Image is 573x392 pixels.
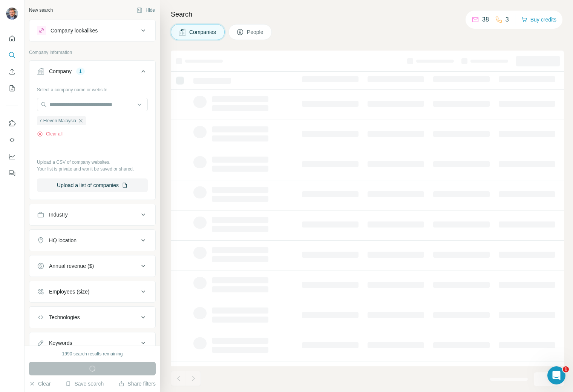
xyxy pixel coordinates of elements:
[29,257,155,275] button: Annual revenue ($)
[506,15,509,24] p: 3
[29,49,156,56] p: Company information
[547,366,565,384] iframe: Intercom live chat
[49,262,94,270] div: Annual revenue ($)
[65,380,104,387] button: Save search
[51,27,98,34] div: Company lookalikes
[118,380,156,387] button: Share filters
[49,68,72,75] div: Company
[37,83,148,93] div: Select a company name or website
[49,314,80,321] div: Technologies
[563,366,569,372] span: 1
[29,380,51,387] button: Clear
[29,308,155,326] button: Technologies
[29,22,155,40] button: Company lookalikes
[37,178,148,192] button: Upload a list of companies
[29,62,155,83] button: Company1
[49,288,89,295] div: Employees (size)
[62,350,123,357] div: 1990 search results remaining
[49,237,77,244] div: HQ location
[39,117,76,124] span: 7-Eleven Malaysia
[29,283,155,301] button: Employees (size)
[6,32,18,45] button: Quick start
[6,117,18,130] button: Use Surfe on LinkedIn
[49,339,72,347] div: Keywords
[6,8,18,20] img: Avatar
[37,166,148,172] p: Your list is private and won't be saved or shared.
[131,5,160,16] button: Hide
[6,65,18,78] button: Enrich CSV
[247,28,264,36] span: People
[29,206,155,224] button: Industry
[37,159,148,166] p: Upload a CSV of company websites.
[6,81,18,95] button: My lists
[49,211,68,218] div: Industry
[29,231,155,249] button: HQ location
[76,68,85,75] div: 1
[29,7,53,14] div: New search
[6,48,18,62] button: Search
[6,166,18,180] button: Feedback
[482,15,489,24] p: 38
[6,133,18,147] button: Use Surfe API
[189,28,217,36] span: Companies
[6,150,18,163] button: Dashboard
[29,334,155,352] button: Keywords
[37,131,63,137] button: Clear all
[171,9,564,20] h4: Search
[521,14,556,25] button: Buy credits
